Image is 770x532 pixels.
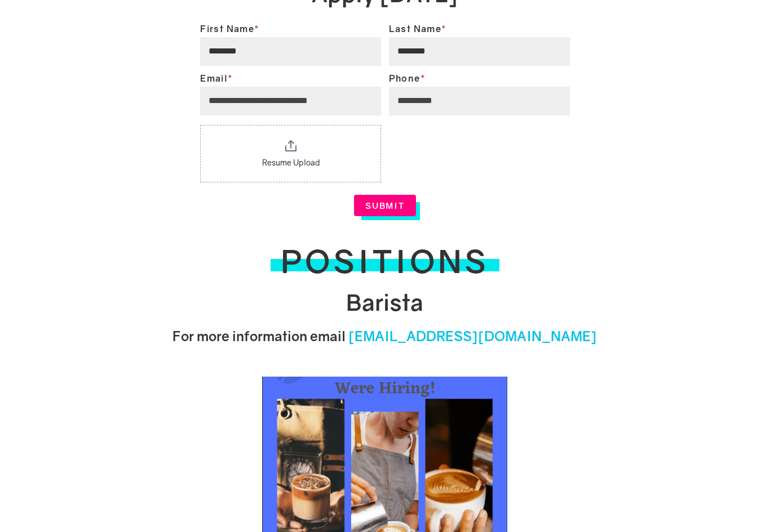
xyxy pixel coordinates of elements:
[172,328,346,344] span: For more information email
[354,195,416,216] button: Submit
[281,245,489,283] h1: positions
[348,328,597,344] span: [EMAIL_ADDRESS][DOMAIN_NAME]
[389,122,558,166] iframe: reCAPTCHA
[262,157,320,168] button: Resume Upload. Resume Upload. Maximum file size: 52.43MB
[77,290,693,320] h2: Barista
